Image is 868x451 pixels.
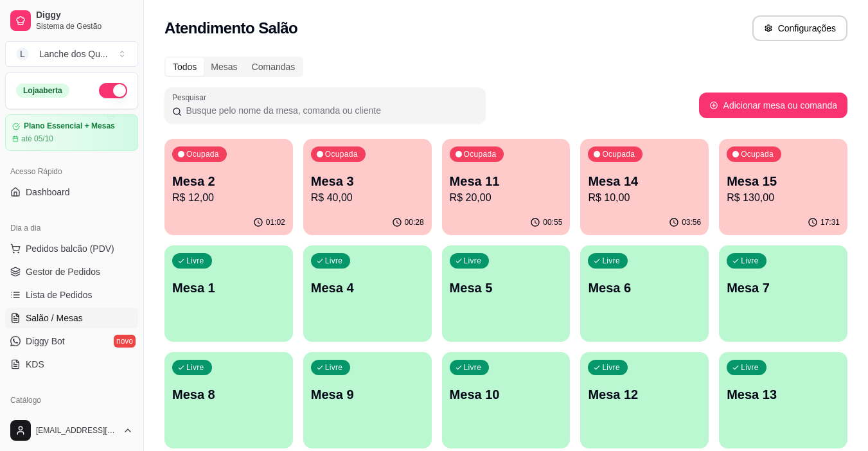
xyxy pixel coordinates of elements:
[311,190,424,206] p: R$ 40,00
[5,114,138,151] a: Plano Essencial + Mesasaté 05/10
[36,10,133,21] span: Diggy
[21,134,53,144] article: até 05/10
[16,84,69,98] div: Loja aberta
[26,265,100,278] span: Gestor de Pedidos
[727,279,840,297] p: Mesa 7
[164,245,293,342] button: LivreMesa 1
[727,385,840,403] p: Mesa 13
[5,331,138,351] a: Diggy Botnovo
[464,256,482,266] p: Livre
[741,256,759,266] p: Livre
[164,352,293,448] button: LivreMesa 8
[442,352,571,448] button: LivreMesa 10
[450,279,563,297] p: Mesa 5
[602,149,635,159] p: Ocupada
[719,245,847,342] button: LivreMesa 7
[442,139,571,235] button: OcupadaMesa 11R$ 20,0000:55
[5,261,138,282] a: Gestor de Pedidos
[5,390,138,411] div: Catálogo
[164,139,293,235] button: OcupadaMesa 2R$ 12,0001:02
[602,362,620,373] p: Livre
[311,279,424,297] p: Mesa 4
[172,279,285,297] p: Mesa 1
[588,190,701,206] p: R$ 10,00
[186,362,204,373] p: Livre
[602,256,620,266] p: Livre
[26,335,65,348] span: Diggy Bot
[752,15,847,41] button: Configurações
[311,172,424,190] p: Mesa 3
[588,172,701,190] p: Mesa 14
[26,312,83,324] span: Salão / Mesas
[325,149,358,159] p: Ocupada
[727,190,840,206] p: R$ 130,00
[741,149,774,159] p: Ocupada
[699,93,847,118] button: Adicionar mesa ou comanda
[204,58,244,76] div: Mesas
[26,288,93,301] span: Lista de Pedidos
[741,362,759,373] p: Livre
[16,48,29,60] span: L
[719,139,847,235] button: OcupadaMesa 15R$ 130,0017:31
[719,352,847,448] button: LivreMesa 13
[311,385,424,403] p: Mesa 9
[5,182,138,202] a: Dashboard
[26,242,114,255] span: Pedidos balcão (PDV)
[186,149,219,159] p: Ocupada
[543,217,562,227] p: 00:55
[325,362,343,373] p: Livre
[303,352,432,448] button: LivreMesa 9
[164,18,297,39] h2: Atendimento Salão
[99,83,127,98] button: Alterar Status
[303,139,432,235] button: OcupadaMesa 3R$ 40,0000:28
[5,161,138,182] div: Acesso Rápido
[450,172,563,190] p: Mesa 11
[5,285,138,305] a: Lista de Pedidos
[727,172,840,190] p: Mesa 15
[39,48,108,60] div: Lanche dos Qu ...
[5,5,138,36] a: DiggySistema de Gestão
[5,41,138,67] button: Select a team
[36,21,133,31] span: Sistema de Gestão
[26,186,70,199] span: Dashboard
[5,415,138,446] button: [EMAIL_ADDRESS][DOMAIN_NAME]
[580,139,709,235] button: OcupadaMesa 14R$ 10,0003:56
[588,385,701,403] p: Mesa 12
[325,256,343,266] p: Livre
[820,217,840,227] p: 17:31
[5,238,138,259] button: Pedidos balcão (PDV)
[580,245,709,342] button: LivreMesa 6
[186,256,204,266] p: Livre
[464,362,482,373] p: Livre
[166,58,204,76] div: Todos
[245,58,303,76] div: Comandas
[24,121,115,131] article: Plano Essencial + Mesas
[36,425,118,436] span: [EMAIL_ADDRESS][DOMAIN_NAME]
[182,104,478,117] input: Pesquisar
[172,172,285,190] p: Mesa 2
[450,190,563,206] p: R$ 20,00
[580,352,709,448] button: LivreMesa 12
[442,245,571,342] button: LivreMesa 5
[5,354,138,375] a: KDS
[464,149,497,159] p: Ocupada
[5,218,138,238] div: Dia a dia
[405,217,424,227] p: 00:28
[172,385,285,403] p: Mesa 8
[682,217,701,227] p: 03:56
[5,308,138,328] a: Salão / Mesas
[172,190,285,206] p: R$ 12,00
[588,279,701,297] p: Mesa 6
[172,92,211,103] label: Pesquisar
[266,217,285,227] p: 01:02
[26,358,44,371] span: KDS
[450,385,563,403] p: Mesa 10
[303,245,432,342] button: LivreMesa 4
